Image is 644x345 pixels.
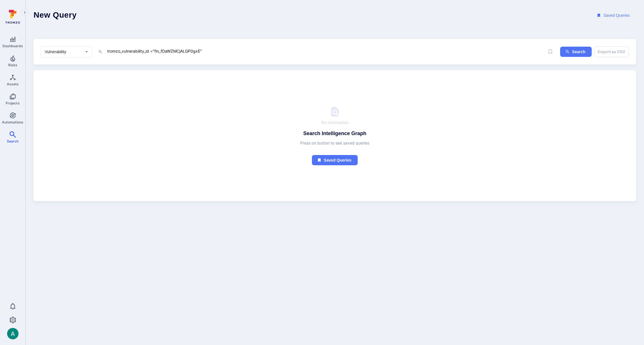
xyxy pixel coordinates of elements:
[6,101,20,105] span: Projects
[300,140,369,146] span: Press on button to see saved queries
[21,9,28,16] button: Expand navigation menu
[594,46,629,57] button: Export as CSV
[303,130,366,137] h4: Search Intelligence Graph
[591,10,636,21] button: Saved Queries
[8,63,17,67] span: Risks
[83,48,90,55] button: Open
[7,82,19,86] span: Assets
[312,155,358,166] button: Saved queries
[7,139,18,143] span: Search
[7,328,18,339] img: ACg8ocLSa5mPYBaXNx3eFu_EmspyJX0laNWN7cXOFirfQ7srZveEpg=s96-c
[2,120,23,124] span: Automations
[107,47,511,55] textarea: Intelligence Graph search area
[560,47,592,57] button: ig-search
[34,10,77,21] h1: New Query
[312,146,358,166] a: Saved queries
[545,46,556,57] span: Save query
[7,328,18,339] div: Arjan Dehar
[23,10,27,15] i: Expand navigation menu
[44,49,81,55] input: Select basic entity
[321,120,349,125] span: No information
[3,44,23,48] span: Dashboards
